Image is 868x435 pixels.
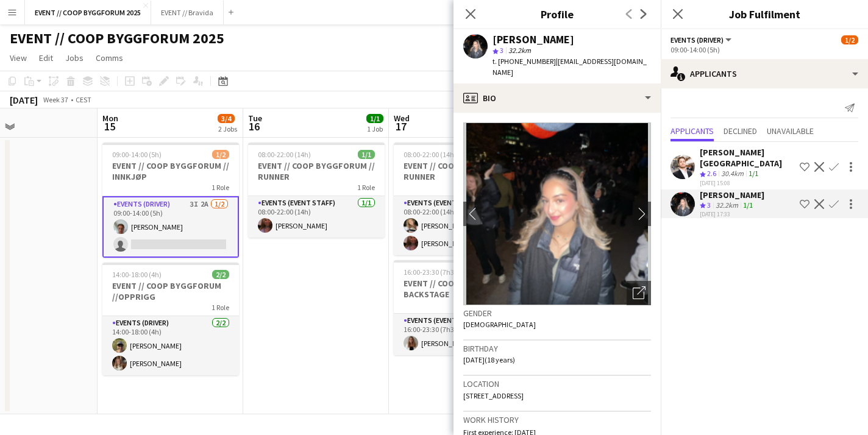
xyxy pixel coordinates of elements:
[671,35,724,44] span: Events (Driver)
[463,308,651,319] h3: Gender
[700,179,795,187] div: [DATE] 15:08
[841,35,858,44] span: 1/2
[700,147,795,169] div: [PERSON_NAME][GEOGRAPHIC_DATA]
[212,303,229,312] span: 1 Role
[34,50,58,66] a: Edit
[493,34,574,45] div: [PERSON_NAME]
[707,200,711,210] span: 3
[394,160,530,182] h3: EVENT // COOP BYGGFORUM // RUNNER
[248,196,385,238] app-card-role: Events (Event Staff)1/108:00-22:00 (14h)[PERSON_NAME]
[101,119,118,133] span: 15
[102,196,239,258] app-card-role: Events (Driver)3I2A1/209:00-14:00 (5h)[PERSON_NAME]
[493,57,556,66] span: t. [PHONE_NUMBER]
[102,160,239,182] h3: EVENT // COOP BYGGFORUM // INNKJØP
[713,200,741,211] div: 32.2km
[218,114,235,123] span: 3/4
[112,150,162,159] span: 09:00-14:00 (5h)
[96,52,123,63] span: Comms
[404,267,467,277] span: 16:00-23:30 (7h30m)
[463,320,536,329] span: [DEMOGRAPHIC_DATA]
[358,150,375,159] span: 1/1
[10,29,224,48] h1: EVENT // COOP BYGGFORUM 2025
[724,127,757,135] span: Declined
[493,57,647,77] span: | [EMAIL_ADDRESS][DOMAIN_NAME]
[627,281,651,305] div: Open photos pop-in
[248,113,262,124] span: Tue
[91,50,128,66] a: Comms
[10,52,27,63] span: View
[700,210,764,218] div: [DATE] 17:33
[743,200,753,210] app-skills-label: 1/1
[60,50,88,66] a: Jobs
[454,83,661,113] div: Bio
[212,150,229,159] span: 1/2
[394,196,530,255] app-card-role: Events (Event Staff)2/208:00-22:00 (14h)[PERSON_NAME] Mo[PERSON_NAME]
[10,94,38,106] div: [DATE]
[700,189,764,200] div: [PERSON_NAME]
[258,150,311,159] span: 08:00-22:00 (14h)
[218,124,237,133] div: 2 Jobs
[671,127,714,135] span: Applicants
[65,52,84,63] span: Jobs
[392,119,410,133] span: 17
[212,270,229,279] span: 2/2
[40,95,71,104] span: Week 37
[112,270,162,279] span: 14:00-18:00 (4h)
[25,1,151,24] button: EVENT // COOP BYGGFORUM 2025
[454,6,661,22] h3: Profile
[367,124,383,133] div: 1 Job
[671,45,858,54] div: 09:00-14:00 (5h)
[463,378,651,389] h3: Location
[366,114,383,123] span: 1/1
[248,143,385,238] app-job-card: 08:00-22:00 (14h)1/1EVENT // COOP BYGGFORUM // RUNNER1 RoleEvents (Event Staff)1/108:00-22:00 (14...
[246,119,262,133] span: 16
[707,169,716,178] span: 2.6
[661,6,868,22] h3: Job Fulfilment
[5,50,32,66] a: View
[463,414,651,425] h3: Work history
[463,122,651,305] img: Crew avatar or photo
[248,160,385,182] h3: EVENT // COOP BYGGFORUM // RUNNER
[394,314,530,355] app-card-role: Events (Event Staff)1/116:00-23:30 (7h30m)[PERSON_NAME]
[394,143,530,255] app-job-card: 08:00-22:00 (14h)2/2EVENT // COOP BYGGFORUM // RUNNER1 RoleEvents (Event Staff)2/208:00-22:00 (14...
[394,113,410,124] span: Wed
[394,278,530,300] h3: EVENT // COOP BYGGFORUM // BACKSTAGE
[394,260,530,355] app-job-card: 16:00-23:30 (7h30m)1/1EVENT // COOP BYGGFORUM // BACKSTAGE1 RoleEvents (Event Staff)1/116:00-23:3...
[102,280,239,302] h3: EVENT // COOP BYGGFORUM //OPPRIGG
[506,46,533,55] span: 32.2km
[151,1,224,24] button: EVENT // Bravida
[102,113,118,124] span: Mon
[500,46,503,55] span: 3
[719,169,746,179] div: 30.4km
[357,183,375,192] span: 1 Role
[404,150,457,159] span: 08:00-22:00 (14h)
[749,169,758,178] app-skills-label: 1/1
[76,95,91,104] div: CEST
[463,355,515,364] span: [DATE] (18 years)
[102,316,239,375] app-card-role: Events (Driver)2/214:00-18:00 (4h)[PERSON_NAME][PERSON_NAME]
[463,391,524,400] span: [STREET_ADDRESS]
[212,183,229,192] span: 1 Role
[463,343,651,354] h3: Birthday
[671,35,733,44] button: Events (Driver)
[102,143,239,258] app-job-card: 09:00-14:00 (5h)1/2EVENT // COOP BYGGFORUM // INNKJØP1 RoleEvents (Driver)3I2A1/209:00-14:00 (5h)...
[767,127,814,135] span: Unavailable
[661,59,868,88] div: Applicants
[102,263,239,375] app-job-card: 14:00-18:00 (4h)2/2EVENT // COOP BYGGFORUM //OPPRIGG1 RoleEvents (Driver)2/214:00-18:00 (4h)[PERS...
[39,52,53,63] span: Edit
